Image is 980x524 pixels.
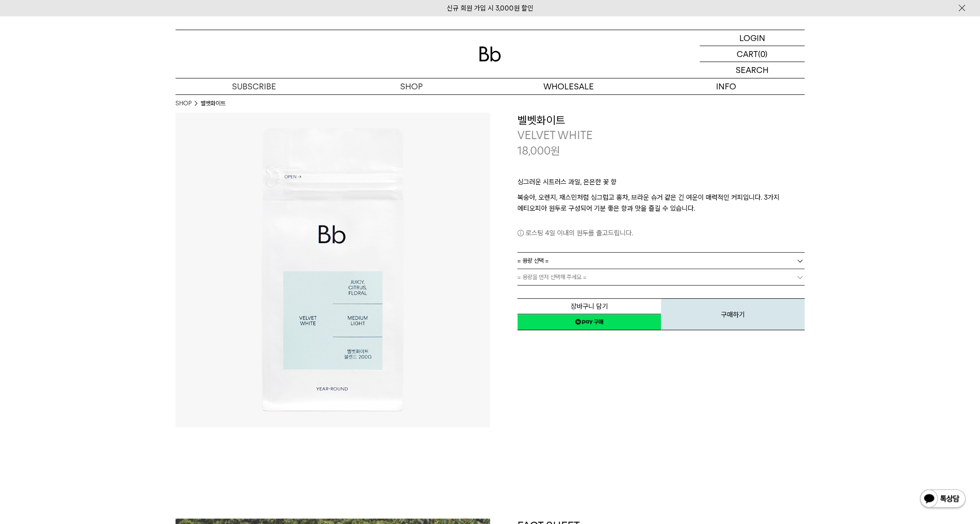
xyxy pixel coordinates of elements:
[517,143,560,159] p: 18,000
[517,253,549,269] span: = 용량 선택 =
[736,62,769,78] p: SEARCH
[517,113,805,128] h3: 벨벳화이트
[647,78,805,94] p: INFO
[479,47,501,62] img: 로고
[517,269,587,285] span: = 용량을 먼저 선택해 주세요 =
[447,4,533,12] a: 신규 회원 가입 시 3,000원 할인
[175,78,333,94] a: SUBSCRIBE
[661,298,805,330] button: 구매하기
[517,176,805,192] p: 싱그러운 시트러스 과일, 은은한 꽃 향
[517,228,805,239] p: 로스팅 4일 이내의 원두를 출고드립니다.
[700,30,805,46] a: LOGIN
[201,99,226,108] li: 벨벳화이트
[517,128,805,143] p: VELVET WHITE
[700,46,805,62] a: CART (0)
[490,78,647,94] p: WHOLESALE
[175,113,490,427] img: 벨벳화이트
[517,298,661,314] button: 장바구니 담기
[517,314,661,330] a: 새창
[333,78,490,94] a: SHOP
[551,144,560,157] span: 원
[517,192,805,214] p: 복숭아, 오렌지, 재스민처럼 싱그럽고 홍차, 브라운 슈거 같은 긴 여운이 매력적인 커피입니다. 3가지 에티오피아 원두로 구성되어 기분 좋은 향과 맛을 즐길 수 있습니다.
[175,99,191,108] a: SHOP
[919,488,966,510] img: 카카오톡 채널 1:1 채팅 버튼
[758,46,768,62] p: (0)
[739,30,765,46] p: LOGIN
[737,46,758,62] p: CART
